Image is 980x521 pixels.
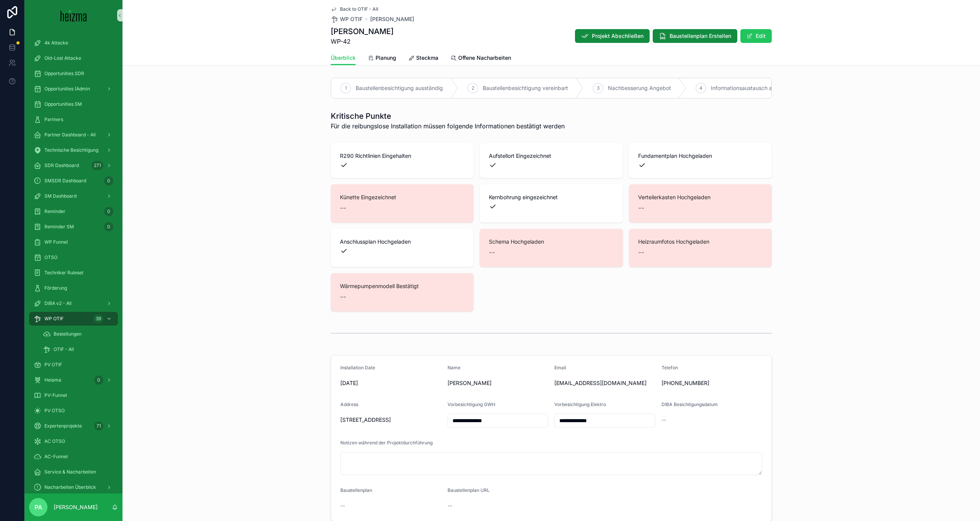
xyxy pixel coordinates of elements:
[638,247,644,258] span: --
[29,358,118,372] a: PV OTIF
[29,51,118,65] a: Old-Lost Attacke
[340,365,375,370] span: Installation Date
[29,465,118,479] a: Service & Nacharbeiten
[331,6,378,12] a: Back to OTIF - All
[29,235,118,249] a: WP Funnel
[29,251,118,264] a: OTSO
[331,15,363,23] a: WP OTIF
[29,159,118,172] a: SDR Dashboard271
[575,29,650,43] button: Projekt Abschließen
[340,502,345,510] span: --
[554,379,655,387] span: [EMAIL_ADDRESS][DOMAIN_NAME]
[44,239,68,245] span: WP Funnel
[340,379,441,387] span: [DATE]
[29,266,118,280] a: Techniker Ruleset
[331,37,394,46] span: WP-42
[44,392,67,398] span: PV-Funnel
[340,15,363,23] span: WP OTIF
[44,193,77,199] span: SM Dashboard
[376,54,396,62] span: Planung
[29,143,118,157] a: Technische Besichtigung
[44,70,84,77] span: Opportunities SDR
[340,238,464,246] span: Anschlussplan Hochgeladen
[91,161,103,170] div: 271
[29,388,118,402] a: PV-Funnel
[94,421,103,431] div: 71
[44,132,96,138] span: Partner Dashboard - All
[592,32,644,40] span: Projekt Abschließen
[29,128,118,142] a: Partner Dashboard - All
[340,6,378,12] span: Back to OTIF - All
[94,375,103,385] div: 0
[699,85,702,91] span: 4
[740,29,772,43] button: Edit
[483,84,568,92] span: Baustellenbesichtigung vereinbart
[44,362,62,368] span: PV OTIF
[448,379,549,387] span: [PERSON_NAME]
[653,29,737,43] button: Baustellenplan Erstellen
[38,327,118,341] a: Bestellungen
[638,238,763,246] span: Heizraumfotos Hochgeladen
[29,113,118,126] a: Partners
[597,85,599,91] span: 3
[458,54,511,62] span: Offene Nacharbeiten
[44,438,65,444] span: AC OTSO
[29,312,118,326] a: WP OTIF39
[44,86,90,92] span: Opportunities (Admin
[340,440,433,446] span: Notizen während der Projektdurchführung
[368,51,396,66] a: Planung
[340,487,372,493] span: Baustellenplan
[472,85,474,91] span: 2
[44,484,96,490] span: Nacharbeiten Überblick
[331,54,356,62] span: Überblick
[554,365,566,370] span: Email
[93,314,103,323] div: 39
[608,84,671,92] span: Nachbesserung Angebot
[29,297,118,310] a: DiBA v2 - All
[54,346,74,352] span: OTIF - All
[489,152,613,160] span: Aufstellort Eingezeichnet
[44,162,79,169] span: SDR Dashboard
[29,220,118,234] a: Reminder SM0
[29,373,118,387] a: Heiama0
[44,55,81,61] span: Old-Lost Attacke
[340,203,346,213] span: --
[29,480,118,494] a: Nacharbeiten Überblick
[331,26,394,37] h1: [PERSON_NAME]
[44,454,68,460] span: AC-Funnel
[60,9,87,21] img: App logo
[489,247,495,258] span: --
[44,300,72,306] span: DiBA v2 - All
[711,84,797,92] span: Informationsaustausch ausständig
[661,365,678,370] span: Telefon
[661,379,763,387] span: [PHONE_NUMBER]
[44,178,86,184] span: SMSDR Dashboard
[370,15,414,23] a: [PERSON_NAME]
[44,270,83,276] span: Techniker Ruleset
[44,316,64,322] span: WP OTIF
[29,189,118,203] a: SM Dashboard
[448,502,452,510] span: --
[29,404,118,418] a: PV OTSO
[44,208,65,215] span: Reminder
[29,82,118,96] a: Opportunities (Admin
[345,85,347,91] span: 1
[638,203,644,213] span: --
[44,101,82,107] span: Opportunities SM
[44,254,57,260] span: OTSO
[104,222,113,231] div: 0
[331,121,565,131] span: Für die reibungslose Installation müssen folgende Informationen bestätigt werden
[44,377,61,383] span: Heiama
[29,434,118,448] a: AC OTSO
[44,408,65,414] span: PV OTSO
[340,152,464,160] span: R290 Richtlinien Eingehalten
[38,342,118,356] a: OTIF - All
[340,193,464,201] span: Künette Eingezeichnet
[44,40,68,46] span: 4k Attacke
[340,292,346,302] span: --
[29,67,118,80] a: Opportunities SDR
[44,116,63,123] span: Partners
[489,193,613,201] span: Kernbohrung eingezeichnet
[356,84,443,92] span: Baustellenbesichtigung ausständig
